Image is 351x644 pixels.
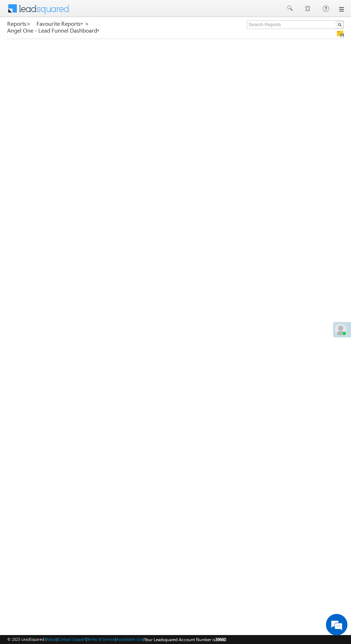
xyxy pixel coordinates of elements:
span: > [27,19,31,28]
a: Favourite Reports > [37,20,89,27]
span: © 2025 LeadSquared | | | | | [7,636,226,643]
a: Contact Support [58,637,86,641]
a: About [46,637,57,641]
span: > [85,19,89,28]
a: Terms of Service [87,637,115,641]
a: Angel One - Lead Funnel Dashboard [7,27,100,34]
img: Manage all your saved reports! [337,30,344,37]
input: Search Reports [247,20,344,29]
span: Your Leadsquared Account Number is [144,637,226,642]
a: Reports> [7,20,31,27]
span: 39660 [215,637,226,642]
a: Acceptable Use [116,637,143,641]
